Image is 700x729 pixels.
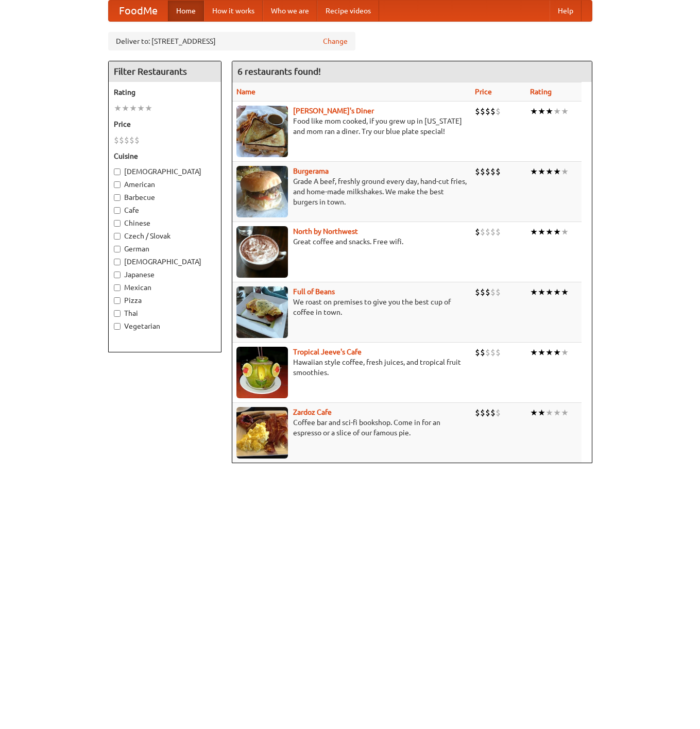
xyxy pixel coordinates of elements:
[114,233,121,240] input: Czech / Slovak
[293,167,329,175] b: Burgerama
[485,347,490,358] li: $
[485,226,490,238] li: $
[496,226,501,238] li: $
[480,106,485,117] li: $
[109,1,168,21] a: FoodMe
[124,134,129,146] li: $
[475,226,480,238] li: $
[114,308,216,318] label: Thai
[237,66,321,76] ng-pluralize: 6 restaurants found!
[550,1,582,21] a: Help
[530,226,538,238] li: ★
[236,407,288,459] img: zardoz.jpg
[475,88,492,96] a: Price
[122,103,129,114] li: ★
[561,106,569,117] li: ★
[317,1,379,21] a: Recipe videos
[545,226,553,238] li: ★
[109,61,221,82] h4: Filter Restaurants
[545,166,553,177] li: ★
[485,407,490,418] li: $
[114,205,216,215] label: Cafe
[114,151,216,161] h5: Cuisine
[561,347,569,358] li: ★
[114,269,216,280] label: Japanese
[561,407,569,418] li: ★
[561,226,569,238] li: ★
[293,287,335,296] a: Full of Beans
[553,347,561,358] li: ★
[553,106,561,117] li: ★
[561,166,569,177] li: ★
[480,166,485,177] li: $
[553,286,561,298] li: ★
[490,106,496,117] li: $
[114,220,121,227] input: Chinese
[538,226,545,238] li: ★
[236,236,467,247] p: Great coffee and snacks. Free wifi.
[114,207,121,214] input: Cafe
[236,106,288,157] img: sallys.jpg
[236,88,255,96] a: Name
[236,286,288,338] img: beans.jpg
[119,134,124,146] li: $
[236,116,467,137] p: Food like mom cooked, if you grew up in [US_STATE] and mom ran a diner. Try our blue plate special!
[236,226,288,278] img: north.jpg
[114,246,121,252] input: German
[480,286,485,298] li: $
[480,407,485,418] li: $
[134,134,140,146] li: $
[263,1,317,21] a: Who we are
[114,168,121,175] input: [DEMOGRAPHIC_DATA]
[480,226,485,238] li: $
[475,347,480,358] li: $
[496,407,501,418] li: $
[530,166,538,177] li: ★
[236,166,288,217] img: burgerama.jpg
[475,407,480,418] li: $
[545,407,553,418] li: ★
[137,103,145,114] li: ★
[293,348,362,356] b: Tropical Jeeve's Cafe
[545,286,553,298] li: ★
[114,103,122,114] li: ★
[496,286,501,298] li: $
[114,119,216,129] h5: Price
[108,32,355,50] div: Deliver to: [STREET_ADDRESS]
[496,347,501,358] li: $
[114,87,216,97] h5: Rating
[114,181,121,188] input: American
[168,1,204,21] a: Home
[475,106,480,117] li: $
[236,347,288,398] img: jeeves.jpg
[553,166,561,177] li: ★
[485,166,490,177] li: $
[490,286,496,298] li: $
[496,106,501,117] li: $
[114,259,121,265] input: [DEMOGRAPHIC_DATA]
[490,226,496,238] li: $
[114,297,121,304] input: Pizza
[114,310,121,317] input: Thai
[561,286,569,298] li: ★
[475,166,480,177] li: $
[114,321,216,331] label: Vegetarian
[496,166,501,177] li: $
[475,286,480,298] li: $
[545,106,553,117] li: ★
[480,347,485,358] li: $
[293,408,332,416] a: Zardoz Cafe
[114,244,216,254] label: German
[204,1,263,21] a: How it works
[538,166,545,177] li: ★
[129,134,134,146] li: $
[490,166,496,177] li: $
[553,407,561,418] li: ★
[293,107,374,115] b: [PERSON_NAME]'s Diner
[236,417,467,438] p: Coffee bar and sci-fi bookshop. Come in for an espresso or a slice of our famous pie.
[293,227,358,235] a: North by Northwest
[530,106,538,117] li: ★
[236,297,467,317] p: We roast on premises to give you the best cup of coffee in town.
